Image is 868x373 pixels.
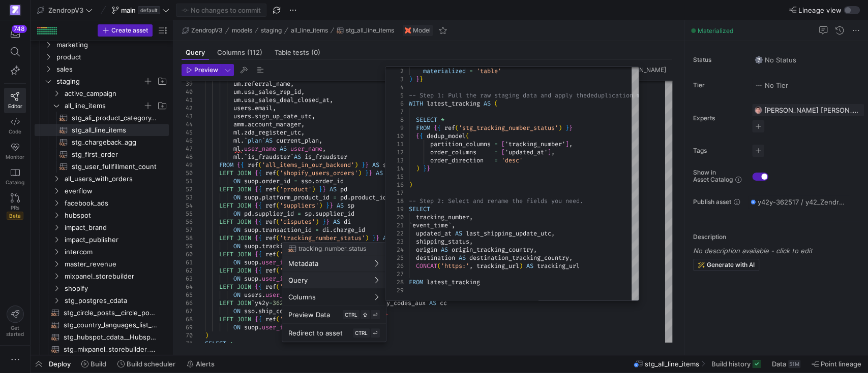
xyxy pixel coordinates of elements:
span: 'stg_tracking_number_status' [459,124,558,132]
span: partition_columns [430,140,491,148]
span: -- Step 1: Pull the raw staging data and apply the [409,91,587,99]
span: ref [444,124,455,132]
span: = [494,148,498,156]
span: { [437,124,441,132]
span: , [533,246,537,254]
div: 2 [385,67,404,75]
span: FROM [409,278,423,286]
span: [ [501,140,505,148]
span: , [469,213,473,221]
span: AS [455,229,462,238]
span: CONCAT [416,262,437,270]
span: ] [565,140,569,148]
span: , [469,238,473,246]
span: } [569,124,573,132]
span: , [569,254,573,262]
span: dedup_model [427,132,466,140]
span: shipping_status [416,238,469,246]
span: ) [409,75,412,83]
div: 16 [385,181,404,189]
span: FROM [416,124,430,132]
span: ( [437,262,441,270]
span: CTRL [345,312,357,318]
span: { [416,132,420,140]
span: , [569,140,573,148]
span: SELECT [409,205,430,213]
span: 'updated_at' [505,148,548,156]
span: last_shipping_update_utc [466,229,551,238]
span: Redirect to asset [288,329,343,337]
div: 23 [385,238,404,246]
div: 25 [385,254,404,262]
span: order_columns [430,148,476,156]
span: CTRL [355,330,368,336]
div: 5 [385,91,404,99]
span: tracking_number [416,213,469,221]
span: = [494,140,498,148]
span: event_time [412,221,448,229]
span: ) [409,181,412,189]
span: ) [519,262,523,270]
div: 20 [385,213,404,221]
div: 4 [385,83,404,91]
span: Columns [288,293,316,301]
span: ` [448,221,452,229]
span: origin [416,246,437,254]
span: origin_tracking_country [452,246,533,254]
span: } [416,75,420,83]
span: { [434,124,437,132]
span: AS [459,254,466,262]
div: 18 [385,197,404,205]
span: latest_tracking [427,99,480,108]
span: ( [494,99,498,108]
div: 26 [385,262,404,270]
span: 'https:' [441,262,469,270]
span: , [551,229,555,238]
span: deduplication macro. [587,91,658,99]
span: Metadata [288,259,318,267]
div: 14 [385,164,404,173]
div: 8 [385,116,404,124]
div: 3 [385,75,404,83]
span: ` [409,221,412,229]
span: SELECT [416,116,437,124]
div: 15 [385,173,404,181]
div: 22 [385,229,404,238]
div: 12 [385,148,404,156]
div: 29 [385,286,404,294]
span: ⏎ [373,330,378,336]
span: [ [501,148,505,156]
span: Preview Data [288,311,330,319]
div: 21 [385,221,404,229]
span: tracking_url [537,262,580,270]
span: tracking_url [476,262,519,270]
span: , [452,221,455,229]
span: ⇧ [363,312,368,318]
div: 7 [385,108,404,116]
span: ⏎ [373,312,378,318]
span: latest_tracking [427,278,480,286]
span: destination_tracking_country [469,254,569,262]
div: 6 [385,99,404,108]
div: 13 [385,156,404,164]
span: ( [455,124,459,132]
span: AS [484,99,491,108]
span: ( [466,132,469,140]
span: 'table' [476,67,501,75]
span: WITH [409,99,423,108]
span: ] [548,148,551,156]
div: 10 [385,132,404,140]
span: order_direction [430,156,484,164]
span: = [469,67,473,75]
div: 19 [385,205,404,213]
span: , [551,148,555,156]
span: destination [416,254,455,262]
div: 9 [385,124,404,132]
span: AS [441,246,448,254]
span: ) [416,164,420,173]
div: 11 [385,140,404,148]
span: } [420,75,423,83]
span: } [427,164,430,173]
div: 28 [385,278,404,286]
span: { [420,132,423,140]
